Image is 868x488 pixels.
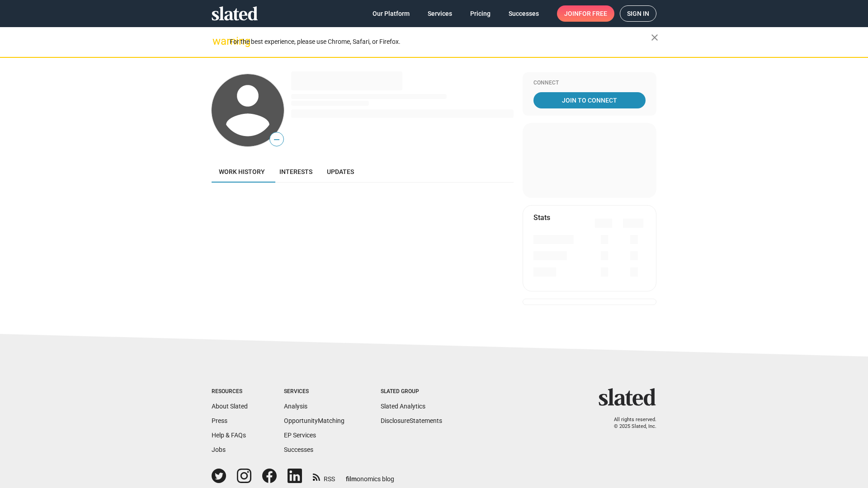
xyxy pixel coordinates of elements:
span: film [346,475,357,483]
span: Our Platform [373,5,410,22]
span: Updates [327,168,354,175]
a: Slated Analytics [381,403,425,410]
div: Resources [212,388,248,395]
a: RSS [313,469,335,483]
span: Work history [219,168,265,175]
a: Help & FAQs [212,432,246,439]
span: Successes [509,5,539,22]
a: filmonomics blog [346,468,394,483]
div: For the best experience, please use Chrome, Safari, or Firefox. [230,36,651,48]
a: Join To Connect [533,92,646,108]
a: Successes [284,446,313,453]
span: Interests [279,168,312,175]
a: Work history [212,161,272,183]
a: Pricing [463,5,498,22]
a: Services [420,5,459,22]
mat-card-title: Stats [533,213,550,222]
div: Connect [533,80,646,87]
span: Services [428,5,452,22]
a: OpportunityMatching [284,417,344,424]
a: Successes [501,5,546,22]
span: for free [579,5,607,22]
a: Jobs [212,446,226,453]
a: DisclosureStatements [381,417,442,424]
div: Services [284,388,344,395]
a: Updates [320,161,361,183]
a: Interests [272,161,320,183]
span: Pricing [470,5,491,22]
a: Press [212,417,227,424]
span: Sign in [627,6,649,21]
a: About Slated [212,403,248,410]
div: Slated Group [381,388,442,395]
span: Join [564,5,607,22]
mat-icon: close [649,32,660,43]
span: — [270,134,283,145]
a: Sign in [620,5,656,22]
span: Join To Connect [535,92,644,108]
p: All rights reserved. © 2025 Slated, Inc. [604,417,656,430]
mat-icon: warning [212,36,223,47]
a: Joinfor free [557,5,614,22]
a: Analysis [284,403,307,410]
a: Our Platform [365,5,417,22]
a: EP Services [284,432,316,439]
